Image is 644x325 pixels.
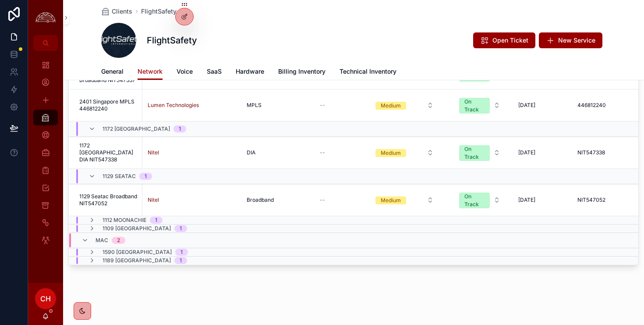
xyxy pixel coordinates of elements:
button: Select Button [368,192,441,208]
a: Technical Inventory [340,64,396,81]
a: Select Button [452,188,508,212]
h1: FlightSafety [147,34,197,46]
span: -- [320,196,325,204]
a: Nitel [148,196,159,204]
a: Select Button [368,97,441,114]
span: New Service [558,36,595,45]
div: 1 [145,173,147,180]
span: Network [138,67,163,76]
a: Nitel [148,149,159,156]
button: Select Button [452,93,507,117]
span: MAC [96,237,108,244]
span: General [101,67,124,76]
span: 1590 [GEOGRAPHIC_DATA] [103,249,172,256]
span: CH [40,293,51,304]
a: NIT547052 [577,196,631,204]
a: Broadband [247,196,309,204]
span: Voice [177,67,193,76]
a: Billing Inventory [278,64,326,81]
a: [DATE] [518,102,567,109]
div: 1 [180,257,182,264]
span: Billing Inventory [278,67,326,76]
div: On Track [464,193,485,208]
a: Hardware [236,64,264,81]
span: NIT547338 [577,149,605,156]
span: NIT547052 [577,196,605,204]
div: 1 [180,225,182,232]
button: Select Button [452,141,507,164]
a: Lumen Technologies [148,102,236,109]
div: 1 [155,217,157,224]
button: Select Button [368,97,441,113]
a: -- [320,149,357,156]
span: -- [320,102,325,109]
a: General [101,64,124,81]
a: -- [320,196,357,204]
a: NIT547338 [577,149,631,156]
a: 446812240 [577,102,631,109]
span: Open Ticket [492,36,528,45]
button: New Service [539,32,602,48]
span: -- [320,149,325,156]
span: [DATE] [518,102,535,109]
span: Hardware [236,67,264,76]
a: DIA [247,149,309,156]
a: FlightSafety [141,7,177,16]
a: Select Button [368,144,441,161]
span: 1109 [GEOGRAPHIC_DATA] [103,225,171,232]
button: Select Button [368,145,441,161]
span: 1189 [GEOGRAPHIC_DATA] [103,257,171,264]
span: [DATE] [518,149,535,156]
span: DIA [247,149,255,156]
span: 1172 [GEOGRAPHIC_DATA] [103,125,170,132]
a: [DATE] [518,149,567,156]
a: [DATE] [518,196,567,204]
div: 1 [180,249,183,256]
a: Lumen Technologies [148,102,199,109]
a: Network [138,64,163,80]
a: Select Button [452,140,508,165]
div: 1 [179,125,181,132]
a: Voice [177,64,193,81]
div: Medium [381,149,401,157]
a: Clients [101,7,132,16]
div: scrollable content [28,51,63,260]
a: 2401 Singapore MPLS 446812240 [79,98,137,112]
div: 2 [117,237,120,244]
span: [DATE] [518,196,535,204]
span: MPLS [247,102,262,109]
a: 1129 Seatac Broadband NIT547052 [79,193,137,207]
div: On Track [464,98,485,114]
a: SaaS [207,64,222,81]
a: Nitel [148,196,236,204]
span: Clients [112,7,132,16]
a: MPLS [247,102,309,109]
div: On Track [464,145,485,161]
img: App logo [33,11,58,25]
a: Select Button [452,93,508,118]
button: Open Ticket [473,32,535,48]
div: Medium [381,102,401,110]
span: 446812240 [577,102,606,109]
div: Medium [381,196,401,204]
a: 1172 [GEOGRAPHIC_DATA] DIA NIT547338 [79,142,137,163]
span: 1112 Moonachie [103,217,146,224]
a: Nitel [148,149,236,156]
span: Technical Inventory [340,67,396,76]
a: -- [320,102,357,109]
span: SaaS [207,67,222,76]
span: 1129 Seatac [103,173,136,180]
a: Select Button [368,192,441,208]
span: Broadband [247,196,274,204]
button: Select Button [452,188,507,212]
